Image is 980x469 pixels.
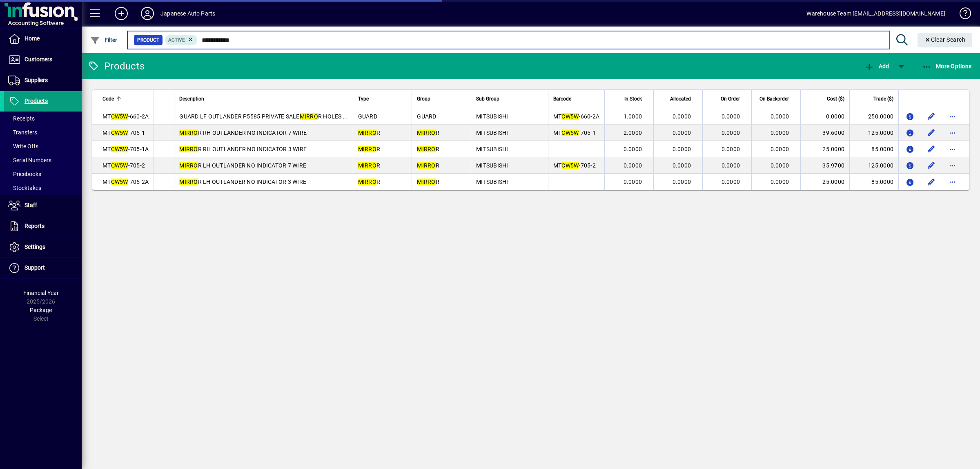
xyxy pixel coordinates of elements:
button: Edit [925,143,938,156]
a: Staff [4,195,82,216]
button: Edit [925,159,938,172]
button: More options [946,126,959,139]
td: 125.0000 [849,125,898,141]
a: Customers [4,49,82,70]
span: 0.0000 [771,179,789,185]
button: Edit [925,110,938,123]
span: 2.0000 [624,130,642,136]
a: Transfers [4,125,82,139]
span: Transfers [8,129,37,136]
a: Support [4,258,82,278]
td: 25.0000 [800,174,849,190]
button: Filter [88,33,120,47]
button: Clear [918,33,972,47]
div: On Backorder [757,94,796,103]
em: MIRRO [179,130,198,136]
span: R RH OUTLANDER NO INDICATOR 7 WIRE [179,130,307,136]
span: Pricebooks [8,171,41,177]
em: MIRRO [417,162,435,169]
em: MIRRO [417,146,435,152]
em: MIRRO [358,179,376,185]
a: Suppliers [4,70,82,91]
em: CW5W [111,130,128,136]
span: GUARD LF OUTLANDER P5585 PRIVATE SALE R HOLES FILLED [179,113,362,120]
span: MT -705-2A [102,179,149,185]
a: Serial Numbers [4,153,82,167]
span: Package [30,307,52,313]
td: 85.0000 [849,141,898,157]
span: 0.0000 [722,162,740,169]
span: R [358,146,381,152]
span: MITSUBISHI [476,130,508,136]
span: GUARD [417,113,436,120]
em: MIRRO [300,113,318,120]
button: Add [862,59,891,74]
span: 0.0000 [624,162,642,169]
span: 0.0000 [722,113,740,120]
span: Stocktakes [8,185,41,191]
em: CW5W [561,113,579,120]
a: Receipts [4,112,82,125]
em: CW5W [111,113,128,120]
span: MITSUBISHI [476,146,508,152]
span: Settings [24,243,45,250]
td: 0.0000 [800,108,849,125]
span: MITSUBISHI [476,162,508,169]
em: MIRRO [358,162,376,169]
span: Cost ($) [827,94,844,103]
span: R [417,162,439,169]
span: 0.0000 [771,146,789,152]
div: Code [102,94,149,103]
a: Write Offs [4,139,82,153]
td: 35.9700 [800,157,849,174]
button: Add [108,6,134,21]
span: Suppliers [24,77,48,83]
span: Write Offs [8,143,38,150]
span: Serial Numbers [8,157,51,163]
div: Description [179,94,347,103]
span: 0.0000 [624,179,642,185]
span: 0.0000 [624,146,642,152]
a: Settings [4,237,82,257]
span: On Backorder [759,94,789,103]
span: R RH OUTLANDER NO INDICATOR 3 WIRE [179,146,307,152]
span: R [417,130,439,136]
span: Products [24,98,48,104]
span: R [358,162,381,169]
span: R [358,130,381,136]
span: Active [168,37,185,43]
span: GUARD [358,113,377,120]
button: More options [946,110,959,123]
button: More options [946,143,959,156]
a: Pricebooks [4,167,82,181]
span: 0.0000 [771,162,789,169]
span: Group [417,94,430,103]
div: Barcode [553,94,599,103]
span: R LH OUTLANDER NO INDICATOR 7 WIRE [179,162,306,169]
span: MT -705-2 [102,162,145,169]
div: Type [358,94,407,103]
span: Description [179,94,204,103]
em: MIRRO [179,162,198,169]
em: MIRRO [417,130,435,136]
em: MIRRO [417,179,435,185]
div: In Stock [610,94,649,103]
span: Filter [90,37,118,43]
span: Trade ($) [873,94,893,103]
button: Profile [134,6,160,21]
span: Home [24,35,40,42]
span: Allocated [670,94,691,103]
td: 85.0000 [849,174,898,190]
a: Stocktakes [4,181,82,195]
span: Code [102,94,114,103]
span: MT -705-1A [102,146,149,152]
a: Knowledge Base [953,2,970,28]
em: MIRRO [179,179,198,185]
button: Edit [925,175,938,188]
button: More options [946,175,959,188]
div: Products [88,60,145,73]
span: 0.0000 [673,130,691,136]
em: CW5W [111,162,128,169]
span: 0.0000 [771,113,789,120]
span: Type [358,94,369,103]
